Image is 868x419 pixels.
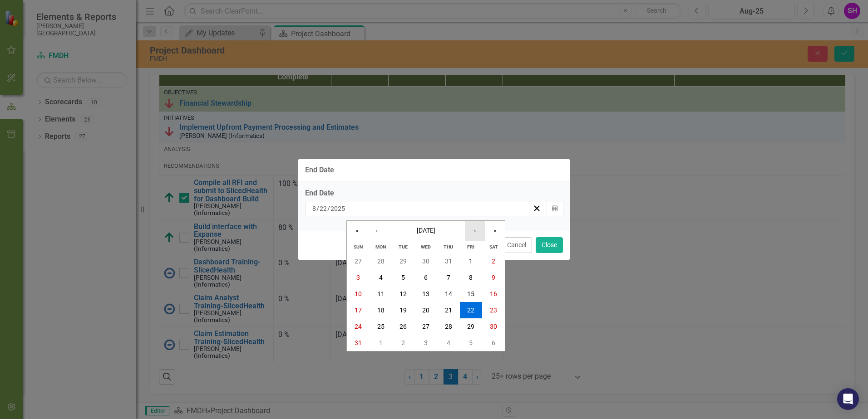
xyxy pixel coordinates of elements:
[501,237,532,253] button: Cancel
[445,258,452,265] abbr: July 31, 2025
[424,339,428,346] abbr: September 3, 2025
[437,286,460,302] button: August 14, 2025
[422,307,429,314] abbr: August 20, 2025
[490,307,497,314] abbr: August 23, 2025
[305,188,563,199] div: End Date
[437,335,460,351] button: September 4, 2025
[469,339,473,346] abbr: September 5, 2025
[485,221,505,241] button: »
[424,274,428,281] abbr: August 6, 2025
[367,221,387,241] button: ‹
[422,323,429,330] abbr: August 27, 2025
[399,244,408,250] abbr: Tuesday
[305,166,334,174] div: End Date
[370,318,392,335] button: August 25, 2025
[392,335,414,351] button: September 2, 2025
[445,307,452,314] abbr: August 21, 2025
[379,339,383,346] abbr: September 1, 2025
[467,307,474,314] abbr: August 22, 2025
[401,274,405,281] abbr: August 5, 2025
[447,274,450,281] abbr: August 7, 2025
[467,290,474,297] abbr: August 15, 2025
[401,339,405,346] abbr: September 2, 2025
[482,286,505,302] button: August 16, 2025
[399,290,407,297] abbr: August 12, 2025
[837,388,859,410] div: Open Intercom Messenger
[482,253,505,269] button: August 2, 2025
[330,204,345,213] input: yyyy
[399,323,407,330] abbr: August 26, 2025
[377,307,385,314] abbr: August 18, 2025
[460,286,483,302] button: August 15, 2025
[392,269,414,286] button: August 5, 2025
[492,274,495,281] abbr: August 9, 2025
[370,302,392,318] button: August 18, 2025
[356,274,360,281] abbr: August 3, 2025
[354,244,363,250] abbr: Sunday
[379,274,383,281] abbr: August 4, 2025
[489,244,498,250] abbr: Saturday
[375,244,386,250] abbr: Monday
[392,286,414,302] button: August 12, 2025
[465,221,485,241] button: ›
[319,204,327,213] input: dd
[355,290,362,297] abbr: August 10, 2025
[460,335,483,351] button: September 5, 2025
[370,253,392,269] button: July 28, 2025
[469,274,473,281] abbr: August 8, 2025
[437,302,460,318] button: August 21, 2025
[399,307,407,314] abbr: August 19, 2025
[437,253,460,269] button: July 31, 2025
[392,302,414,318] button: August 19, 2025
[377,290,385,297] abbr: August 11, 2025
[355,323,362,330] abbr: August 24, 2025
[347,221,367,241] button: «
[414,318,437,335] button: August 27, 2025
[421,244,431,250] abbr: Wednesday
[355,258,362,265] abbr: July 27, 2025
[392,318,414,335] button: August 26, 2025
[414,253,437,269] button: July 30, 2025
[536,237,563,253] button: Close
[355,307,362,314] abbr: August 17, 2025
[437,269,460,286] button: August 7, 2025
[417,227,435,234] span: [DATE]
[347,318,370,335] button: August 24, 2025
[437,318,460,335] button: August 28, 2025
[312,204,316,213] input: mm
[492,258,495,265] abbr: August 2, 2025
[460,318,483,335] button: August 29, 2025
[414,302,437,318] button: August 20, 2025
[355,339,362,346] abbr: August 31, 2025
[460,269,483,286] button: August 8, 2025
[490,290,497,297] abbr: August 16, 2025
[482,302,505,318] button: August 23, 2025
[399,258,407,265] abbr: July 29, 2025
[327,205,330,213] span: /
[482,335,505,351] button: September 6, 2025
[347,302,370,318] button: August 17, 2025
[492,339,495,346] abbr: September 6, 2025
[347,286,370,302] button: August 10, 2025
[414,269,437,286] button: August 6, 2025
[467,244,474,250] abbr: Friday
[414,335,437,351] button: September 3, 2025
[490,323,497,330] abbr: August 30, 2025
[377,323,385,330] abbr: August 25, 2025
[392,253,414,269] button: July 29, 2025
[422,290,429,297] abbr: August 13, 2025
[469,258,473,265] abbr: August 1, 2025
[347,269,370,286] button: August 3, 2025
[467,323,474,330] abbr: August 29, 2025
[482,318,505,335] button: August 30, 2025
[316,205,319,213] span: /
[347,253,370,269] button: July 27, 2025
[445,323,452,330] abbr: August 28, 2025
[377,258,385,265] abbr: July 28, 2025
[347,335,370,351] button: August 31, 2025
[414,286,437,302] button: August 13, 2025
[460,253,483,269] button: August 1, 2025
[370,286,392,302] button: August 11, 2025
[447,339,450,346] abbr: September 4, 2025
[422,258,429,265] abbr: July 30, 2025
